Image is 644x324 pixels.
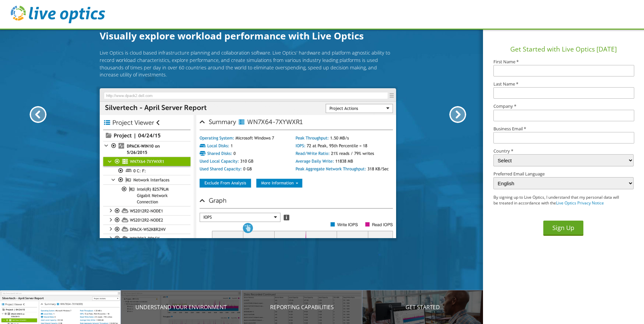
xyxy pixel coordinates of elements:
[493,104,634,108] label: Company *
[100,29,396,43] h1: Visually explore workload performance with Live Optics
[11,6,105,23] img: live_optics_svg.svg
[100,49,396,78] p: Live Optics is cloud based infrastructure planning and collaboration software. Live Optics' hardw...
[493,82,634,86] label: Last Name *
[493,195,619,206] p: By signing up to Live Optics, I understand that my personal data will be treated in accordance wi...
[556,200,604,206] a: Live Optics Privacy Notice
[493,60,634,64] label: First Name *
[100,88,396,238] img: Introducing Live Optics
[543,221,583,236] button: Sign Up
[362,303,483,311] p: Get Started
[486,44,641,54] h1: Get Started with Live Optics [DATE]
[241,303,362,311] p: Reporting Capabilities
[121,303,242,311] p: Understand your environment
[493,172,634,176] label: Preferred Email Language
[493,149,634,153] label: Country *
[493,127,634,131] label: Business Email *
